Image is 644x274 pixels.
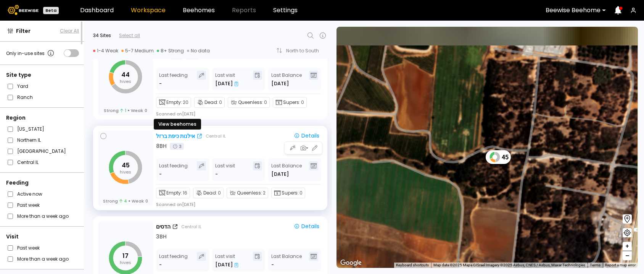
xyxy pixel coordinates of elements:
[103,198,148,204] div: Strong Weak
[291,222,322,231] button: Details
[93,48,118,54] div: 1-4 Weak
[156,142,167,150] div: 8 BH
[156,201,195,208] div: Scanned on [DATE]
[156,111,195,117] div: Scanned on [DATE]
[17,244,40,252] label: Past week
[159,71,188,88] div: Last feeding
[93,32,111,39] div: 34 Sites
[120,78,131,84] tspan: hives
[183,99,188,106] span: 20
[206,133,226,139] div: Central IL
[605,263,636,267] a: Report a map error
[159,261,163,269] div: -
[120,169,131,175] tspan: hives
[219,99,222,106] span: 0
[145,198,148,204] span: 0
[159,252,188,269] div: Last feeding
[17,190,42,198] label: Active now
[215,71,238,88] div: Last visit
[17,136,41,144] label: Northern IL
[271,80,289,88] span: [DATE]
[396,263,429,268] button: Keyboard shortcuts
[301,99,304,106] span: 0
[17,255,69,263] label: More than a week ago
[271,161,302,178] div: Last Balance
[156,188,190,198] div: Empty:
[273,97,307,108] div: Supers:
[228,97,270,108] div: Queenless:
[273,7,298,13] a: Settings
[156,97,191,108] div: Empty:
[157,48,184,54] div: 8+ Strong
[215,252,238,269] div: Last visit
[433,263,585,267] span: Map data ©2025 Mapa GISrael Imagery ©2025 Airbus, CNES / Airbus, Maxar Technologies
[6,49,55,58] div: Only in-use sites
[193,188,224,198] div: Dead:
[104,108,147,113] div: Strong Weak
[159,80,163,88] div: -
[6,179,79,187] div: Feeding
[291,131,322,141] button: Details
[159,161,188,178] div: Last feeding
[6,114,79,122] div: Region
[17,212,69,220] label: More than a week ago
[625,251,630,261] span: –
[6,71,79,79] div: Site type
[271,261,274,269] span: -
[183,190,187,196] span: 16
[156,223,171,231] div: הדסים
[218,190,221,196] span: 0
[156,132,195,140] div: אילנות כיפת ברזל
[623,251,632,260] button: –
[271,188,305,198] div: Supers:
[590,263,601,267] a: Terms (opens in new tab)
[338,258,364,268] a: Open this area in Google Maps (opens a new window)
[122,161,130,170] tspan: 45
[215,80,238,88] div: [DATE]
[17,93,33,101] label: Ranch
[156,233,167,241] div: 3 BH
[119,198,127,204] span: 4
[187,48,210,54] div: No data
[16,27,31,35] span: Filter
[120,108,126,113] span: 1
[43,7,59,14] div: Beta
[120,259,131,266] tspan: hives
[215,261,238,269] div: [DATE]
[623,242,632,251] button: +
[119,32,140,39] div: Select all
[121,70,130,79] tspan: 44
[17,82,28,90] label: Yard
[181,224,201,230] div: Central IL
[286,49,324,53] div: North to South
[263,190,266,196] span: 2
[215,161,235,178] div: Last visit
[338,258,364,268] img: Google
[194,97,225,108] div: Dead:
[17,147,66,155] label: [GEOGRAPHIC_DATA]
[17,125,44,133] label: [US_STATE]
[486,150,511,164] div: 45
[17,201,40,209] label: Past week
[299,190,303,196] span: 0
[170,143,184,150] div: 3
[271,252,302,269] div: Last Balance
[80,7,114,13] a: Dashboard
[183,7,215,13] a: Beehomes
[232,7,256,13] span: Reports
[145,108,147,113] span: 0
[294,132,319,139] div: Details
[271,71,302,88] div: Last Balance
[294,223,319,230] div: Details
[122,251,129,260] tspan: 17
[227,188,268,198] div: Queenless:
[6,233,79,241] div: Visit
[154,119,201,130] div: View beehomes
[264,99,267,106] span: 0
[271,170,289,178] span: [DATE]
[131,7,166,13] a: Workspace
[121,48,154,54] div: 5-7 Medium
[60,28,79,34] button: Clear All
[625,242,630,251] span: +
